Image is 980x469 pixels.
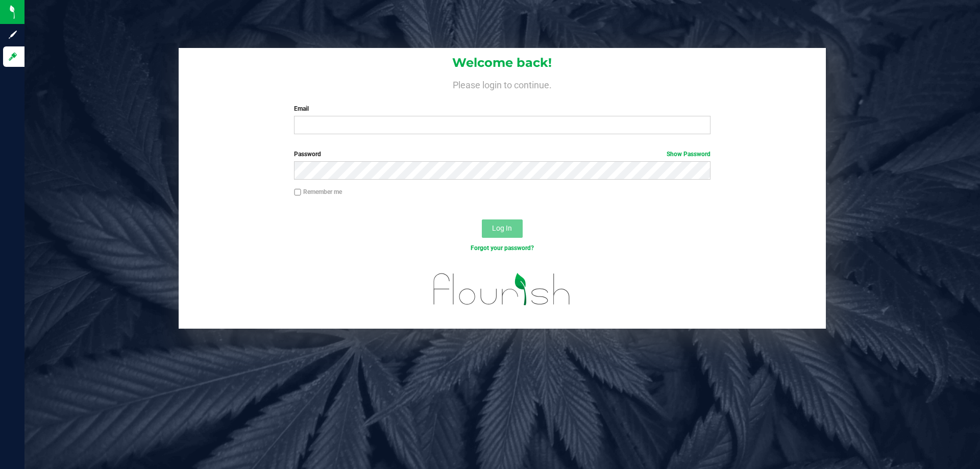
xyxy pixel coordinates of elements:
[8,30,18,40] inline-svg: Sign up
[8,52,18,62] inline-svg: Log in
[492,224,512,232] span: Log In
[482,219,523,238] button: Log In
[667,151,710,158] a: Show Password
[294,187,342,196] label: Remember me
[179,78,826,90] h4: Please login to continue.
[294,151,321,158] span: Password
[294,104,710,113] label: Email
[421,263,583,315] img: flourish_logo.svg
[179,56,826,69] h1: Welcome back!
[294,189,301,196] input: Remember me
[471,244,534,252] a: Forgot your password?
